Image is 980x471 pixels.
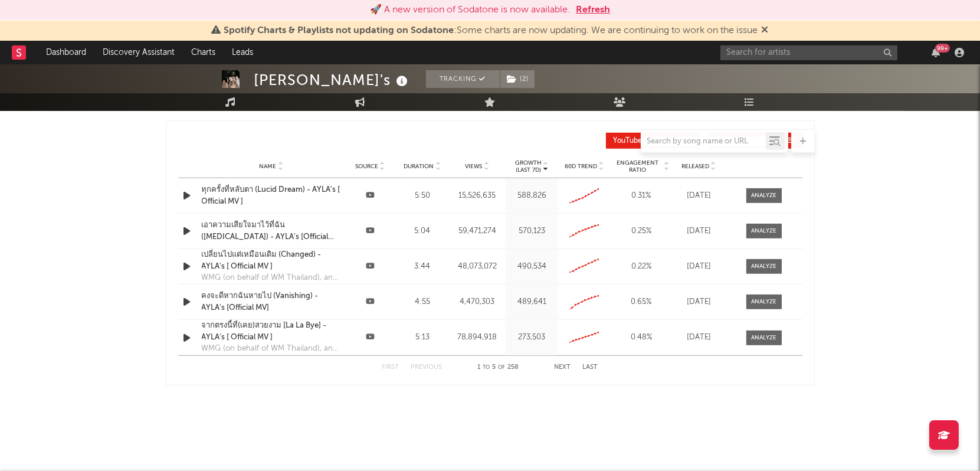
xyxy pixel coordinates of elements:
[202,184,341,207] a: ทุกครั้งที่หลับตา (Lucid Dream) - AYLA's [ Official MV ]
[500,70,535,88] button: (2)
[932,48,940,57] button: 99+
[576,3,610,17] button: Refresh
[676,225,723,237] div: [DATE]
[404,163,434,170] span: Duration
[451,296,503,308] div: 4,470,303
[509,332,555,344] div: 273,503
[202,343,341,355] div: WMG (on behalf of WM Thailand), and 1 Music Rights Societies
[614,190,670,202] div: 0.31 %
[370,3,570,17] div: 🚀 A new version of Sodatone is now available.
[614,261,670,273] div: 0.22 %
[614,296,670,308] div: 0.65 %
[183,41,224,64] a: Charts
[399,190,446,202] div: 5:50
[38,41,94,64] a: Dashboard
[483,365,490,370] span: to
[676,296,723,308] div: [DATE]
[355,163,378,170] span: Source
[451,225,503,237] div: 59,471,274
[614,225,670,237] div: 0.25 %
[399,296,446,308] div: 4:55
[515,166,542,174] p: (Last 7d)
[399,261,446,273] div: 3:44
[382,364,399,371] button: First
[202,320,341,343] a: จากตรงนี้ที่(เคย)สวยงาม [La La Bye] - AYLA's [ Official MV ]
[509,261,555,273] div: 490,534
[202,272,341,284] div: WMG (on behalf of WM Thailand), and 1 Music Rights Societies
[259,163,276,170] span: Name
[614,159,663,174] span: Engagement Ratio
[202,290,341,313] a: คงจะดีหากฉันหายไป (Vanishing) - AYLA's [Official MV]
[720,45,897,60] input: Search for artists
[411,364,443,371] button: Previous
[465,163,482,170] span: Views
[676,332,723,344] div: [DATE]
[681,163,709,170] span: Released
[202,220,341,243] a: เอาความเสียใจมาไว้ที่ฉัน ([MEDICAL_DATA]) - AYLA's [Official MV]
[515,159,542,166] p: Growth
[500,70,535,88] span: ( 2 )
[224,26,454,35] span: Spotify Charts & Playlists not updating on Sodatone
[202,249,341,272] a: เปลี่ยนไปแต่เหมือนเดิม (Changed) - AYLA's [ Official MV ]
[399,225,446,237] div: 5:04
[451,332,503,344] div: 78,894,918
[451,190,503,202] div: 15,526,635
[399,332,446,344] div: 5:13
[509,225,555,237] div: 570,123
[935,44,950,53] div: 99 +
[641,137,766,146] input: Search by song name or URL
[94,41,183,64] a: Discovery Assistant
[509,296,555,308] div: 489,641
[614,332,670,344] div: 0.48 %
[676,261,723,273] div: [DATE]
[224,41,261,64] a: Leads
[509,190,555,202] div: 588,826
[762,26,769,35] span: Dismiss
[451,261,503,273] div: 48,073,072
[583,364,598,371] button: Last
[499,365,506,370] span: of
[565,163,597,170] span: 60D Trend
[466,361,531,375] div: 1 5 258
[426,70,500,88] button: Tracking
[224,26,758,35] span: : Some charts are now updating. We are continuing to work on the issue
[676,190,723,202] div: [DATE]
[555,364,571,371] button: Next
[254,70,411,90] div: [PERSON_NAME]'s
